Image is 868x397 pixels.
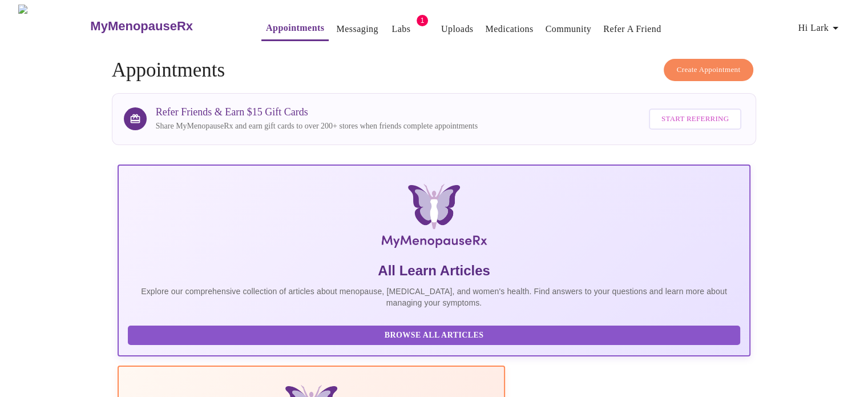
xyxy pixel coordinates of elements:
[541,18,596,41] button: Community
[266,20,324,36] a: Appointments
[156,121,478,132] p: Share MyMenopauseRx and earn gift cards to over 200+ stores when friends complete appointments
[441,21,474,37] a: Uploads
[156,106,478,118] h3: Refer Friends & Earn $15 Gift Cards
[89,6,239,46] a: MyMenopauseRx
[18,5,89,47] img: MyMenopauseRx Logo
[383,18,419,41] button: Labs
[546,21,592,37] a: Community
[139,328,729,343] span: Browse All Articles
[437,18,478,41] button: Uploads
[664,59,754,81] button: Create Appointment
[336,21,378,37] a: Messaging
[417,15,428,26] span: 1
[223,184,645,252] img: MyMenopauseRx Logo
[391,21,410,37] a: Labs
[481,18,538,41] button: Medications
[485,21,533,37] a: Medications
[599,18,666,41] button: Refer a Friend
[90,19,193,34] h3: MyMenopauseRx
[794,17,847,39] button: Hi Lark
[646,103,744,135] a: Start Referring
[798,20,842,36] span: Hi Lark
[332,18,382,41] button: Messaging
[649,109,741,130] button: Start Referring
[128,326,741,346] button: Browse All Articles
[677,63,741,77] span: Create Appointment
[128,262,741,280] h5: All Learn Articles
[112,59,757,82] h4: Appointments
[661,113,729,126] span: Start Referring
[261,17,329,41] button: Appointments
[128,330,744,339] a: Browse All Articles
[128,286,741,308] p: Explore our comprehensive collection of articles about menopause, [MEDICAL_DATA], and women's hea...
[603,21,661,37] a: Refer a Friend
